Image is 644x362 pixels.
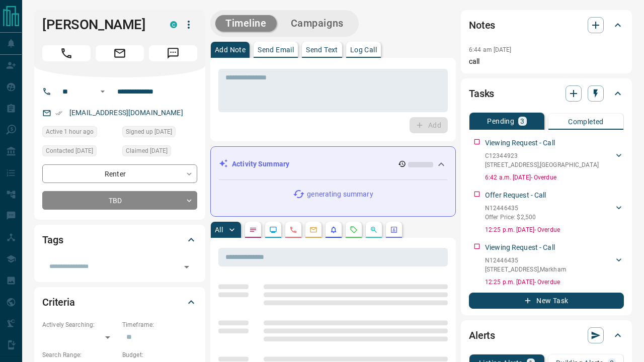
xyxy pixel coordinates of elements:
p: Send Email [258,46,294,53]
div: N12446435Offer Price: $2,500 [485,202,624,224]
p: Offer Request - Call [485,190,546,201]
button: Campaigns [281,15,354,32]
span: Contacted [DATE] [46,146,93,156]
p: [STREET_ADDRESS] , [GEOGRAPHIC_DATA] [485,160,599,169]
p: Viewing Request - Call [485,242,555,253]
p: [STREET_ADDRESS] , Markham [485,265,567,274]
svg: Listing Alerts [330,226,338,234]
p: Viewing Request - Call [485,138,555,148]
p: Budget: [122,350,197,359]
h2: Tags [42,232,63,248]
div: C12344923[STREET_ADDRESS],[GEOGRAPHIC_DATA] [485,149,624,171]
span: Claimed [DATE] [126,146,168,156]
p: 6:42 a.m. [DATE] - Overdue [485,173,624,182]
p: Log Call [350,46,377,53]
p: generating summary [307,189,373,200]
svg: Email Verified [55,110,62,117]
p: C12344923 [485,151,599,160]
p: Add Note [215,46,246,53]
span: Message [149,45,197,61]
div: N12446435[STREET_ADDRESS],Markham [485,254,624,276]
div: condos.ca [170,21,177,28]
p: N12446435 [485,204,536,213]
div: Tasks [469,81,624,106]
div: TBD [42,191,197,210]
div: Notes [469,13,624,37]
div: Alerts [469,323,624,347]
svg: Opportunities [370,226,378,234]
p: Activity Summary [232,159,289,169]
p: 12:25 p.m. [DATE] - Overdue [485,225,624,234]
div: Mon Oct 13 2025 [42,126,117,140]
div: Tags [42,228,197,252]
h2: Alerts [469,327,495,343]
a: [EMAIL_ADDRESS][DOMAIN_NAME] [69,109,183,117]
button: Open [97,85,109,98]
div: Criteria [42,290,197,314]
svg: Notes [249,226,257,234]
svg: Lead Browsing Activity [269,226,277,234]
svg: Calls [289,226,297,234]
h2: Criteria [42,294,75,310]
h2: Tasks [469,85,494,102]
p: N12446435 [485,256,567,265]
p: Pending [487,118,514,125]
span: Call [42,45,91,61]
button: Open [180,260,194,274]
p: call [469,56,624,67]
div: Mon Apr 21 2025 [122,126,197,140]
p: Offer Price: $2,500 [485,213,536,222]
p: All [215,226,223,233]
button: Timeline [215,15,277,32]
span: Active 1 hour ago [46,127,94,137]
svg: Emails [309,226,317,234]
div: Activity Summary [219,155,447,173]
span: Signed up [DATE] [126,127,172,137]
p: 12:25 p.m. [DATE] - Overdue [485,278,624,287]
button: New Task [469,293,624,309]
p: 6:44 am [DATE] [469,46,512,53]
p: Completed [568,118,604,125]
svg: Agent Actions [390,226,398,234]
div: Sat Oct 04 2025 [122,145,197,159]
p: 3 [520,118,524,125]
h1: [PERSON_NAME] [42,17,155,33]
svg: Requests [350,226,358,234]
div: Renter [42,164,197,183]
span: Email [96,45,144,61]
p: Actively Searching: [42,320,117,329]
p: Search Range: [42,350,117,359]
div: Sat Oct 04 2025 [42,145,117,159]
h2: Notes [469,17,495,33]
p: Send Text [306,46,338,53]
p: Timeframe: [122,320,197,329]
